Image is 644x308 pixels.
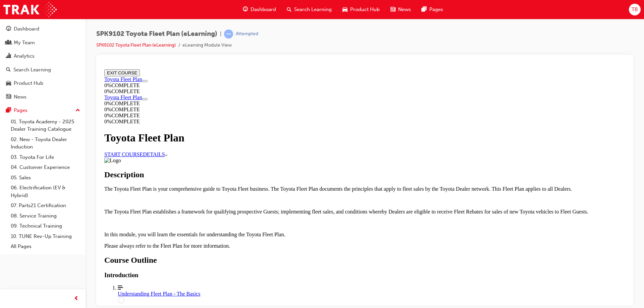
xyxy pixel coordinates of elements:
[14,79,43,87] div: Product Hub
[8,117,83,134] a: 01. Toyota Academy - 2025 Dealer Training Catalogue
[385,3,416,16] a: news-iconNews
[6,80,11,86] span: car-icon
[342,5,347,14] span: car-icon
[6,40,11,46] span: people-icon
[6,67,11,73] span: search-icon
[13,66,51,74] div: Search Learning
[96,42,176,48] a: SPK9102 Toyota Fleet Plan (eLearning)
[14,52,35,60] div: Analytics
[16,218,524,237] a: Understanding Fleet Plan - The Basics
[3,104,83,117] button: Pages
[416,3,448,16] a: pages-iconPages
[3,34,97,40] div: 0 % COMPLETE
[74,295,79,303] span: prev-icon
[96,30,217,38] span: SPK9102 Toyota Fleet Plan (eLearning)
[41,85,65,90] a: DETAILS
[3,46,524,52] div: 0 % COMPLETE
[3,104,524,113] h2: Description
[281,3,337,16] a: search-iconSearch Learning
[3,91,19,97] img: Logo
[287,5,291,14] span: search-icon
[3,205,524,212] h3: Introduction
[14,107,28,114] div: Pages
[220,30,221,38] span: |
[6,53,11,59] span: chart-icon
[16,224,524,230] div: Understanding Fleet Plan - The Basics
[3,176,524,182] p: Please always refer to the Fleet Plan for more information.
[422,5,427,14] span: pages-icon
[3,85,41,90] a: START COURSE
[337,3,385,16] a: car-iconProduct Hub
[182,42,232,49] li: eLearning Module View
[8,211,83,221] a: 08. Service Training
[3,77,83,89] a: Product Hub
[8,134,83,152] a: 02. New - Toyota Dealer Induction
[294,6,332,13] span: Search Learning
[3,28,97,46] section: Course Information
[8,231,83,242] a: 10. TUNE Rev-Up Training
[429,6,443,13] span: Pages
[3,189,524,198] h2: Course Outline
[243,5,248,14] span: guage-icon
[8,152,83,163] a: 03. Toyota For Life
[8,173,83,183] a: 05. Sales
[75,106,80,115] span: up-icon
[3,10,524,28] section: Course Information
[3,16,524,22] div: 0 % COMPLETE
[8,241,83,252] a: All Pages
[41,85,63,90] span: DETAILS
[14,39,35,47] div: My Team
[3,10,41,15] a: Toyota Fleet Plan
[3,2,57,17] img: Trak
[3,28,41,34] a: Toyota Fleet Plan
[3,91,83,103] a: News
[3,21,83,104] button: DashboardMy TeamAnalyticsSearch LearningProduct HubNews
[6,26,11,32] span: guage-icon
[3,3,38,10] button: EXIT COURSE
[3,142,524,148] p: The Toyota Fleet Plan establishes a framework for qualifying prospective Guests; implementing fle...
[251,6,276,13] span: Dashboard
[8,200,83,211] a: 07. Parts21 Certification
[14,25,39,33] div: Dashboard
[224,29,233,39] span: learningRecordVerb_ATTEMPT-icon
[3,64,83,76] a: Search Learning
[632,6,638,13] span: TB
[14,93,26,101] div: News
[3,23,83,35] a: Dashboard
[3,165,524,171] p: In this module, you will learn the essentials for understanding the Toyota Fleet Plan.
[350,6,380,13] span: Product Hub
[3,50,83,62] a: Analytics
[6,94,11,100] span: news-icon
[6,108,11,114] span: pages-icon
[390,5,395,14] span: news-icon
[3,22,524,28] div: 0 % COMPLETE
[3,119,524,125] p: The Toyota Fleet Plan is your comprehensive guide to Toyota Fleet business. The Toyota Fleet Plan...
[3,40,97,46] div: 0 % COMPLETE
[398,6,411,13] span: News
[236,31,258,37] div: Attempted
[3,65,524,77] h1: Toyota Fleet Plan
[237,3,281,16] a: guage-iconDashboard
[629,4,641,15] button: TB
[8,221,83,231] a: 09. Technical Training
[3,52,524,58] div: 0 % COMPLETE
[8,183,83,200] a: 06. Electrification (EV & Hybrid)
[3,37,83,49] a: My Team
[8,162,83,173] a: 04. Customer Experience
